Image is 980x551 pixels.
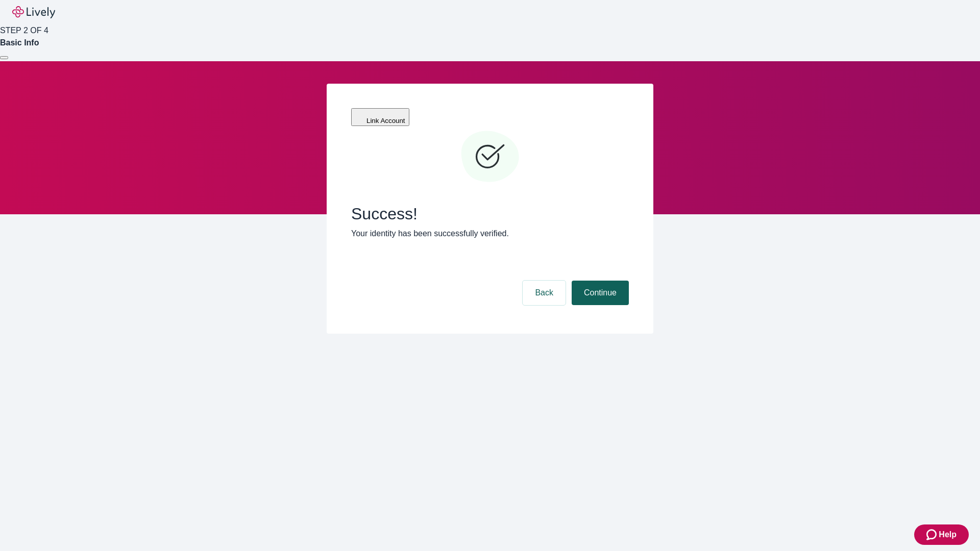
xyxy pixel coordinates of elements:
button: Link Account [351,108,409,126]
svg: Checkmark icon [459,127,521,188]
button: Zendesk support iconHelp [914,524,969,545]
svg: Zendesk support icon [926,529,939,541]
span: Success! [351,204,629,223]
button: Back [523,281,566,305]
span: Help [939,529,957,541]
img: Lively [12,6,55,18]
button: Continue [572,281,629,305]
p: Your identity has been successfully verified. [351,228,629,240]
